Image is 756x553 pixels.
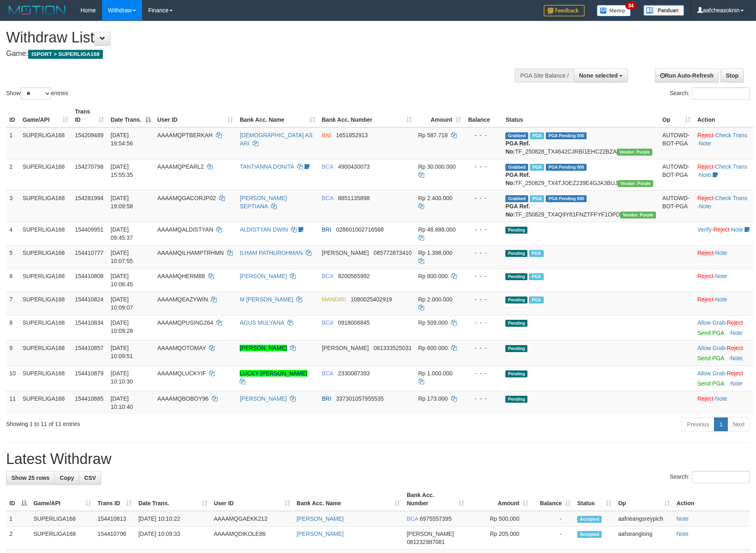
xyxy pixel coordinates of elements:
[374,250,411,256] span: Copy 085772873410 to clipboard
[697,370,727,377] span: ·
[468,369,499,377] div: - - -
[84,475,96,481] span: CSV
[6,451,750,467] h1: Latest Withdraw
[505,250,527,257] span: Pending
[468,163,499,171] div: - - -
[574,488,615,511] th: Status: activate to sort column ascending
[505,273,527,280] span: Pending
[505,320,527,327] span: Pending
[418,296,453,303] span: Rp 2.000.000
[682,417,714,431] a: Previous
[211,526,294,550] td: AAAAMQDIKOLE86
[240,195,287,210] a: [PERSON_NAME] SEPTIANA
[531,488,574,511] th: Balance: activate to sort column ascending
[6,50,496,58] h4: Game:
[6,222,19,245] td: 4
[697,273,714,279] a: Reject
[468,395,499,403] div: - - -
[11,475,49,481] span: Show 25 rows
[670,87,750,100] label: Search:
[530,164,544,171] span: Marked by aafmaleo
[240,319,284,326] a: AGUS MULYANA
[697,319,727,326] span: ·
[6,417,309,428] div: Showing 1 to 11 of 11 entries
[505,132,528,139] span: Grabbed
[692,471,750,483] input: Search:
[240,250,302,256] a: ILHAM PATHUROHMAN
[322,163,333,170] span: BCA
[322,345,369,351] span: [PERSON_NAME]
[714,417,728,431] a: 1
[505,172,530,186] b: PGA Ref. No:
[111,250,133,264] span: [DATE] 10:07:55
[617,149,652,156] span: Vendor URL: https://trx4.1velocity.biz
[420,515,451,522] span: Copy 6975557395 to clipboard
[19,104,71,127] th: Game/API: activate to sort column ascending
[158,345,206,351] span: AAAAMQOTOMAY
[158,163,204,170] span: AAAAMQPEARL2
[468,249,499,257] div: - - -
[158,195,216,201] span: AAAAMQGACORJP02
[322,273,333,279] span: BCA
[94,511,135,526] td: 154410813
[407,531,454,537] span: [PERSON_NAME]
[529,297,543,303] span: Marked by aafsoumeymey
[418,370,453,377] span: Rp 1.000.000
[530,132,544,139] span: Marked by aafchhiseyha
[240,296,293,303] a: M [PERSON_NAME]
[694,268,753,292] td: ·
[505,345,527,352] span: Pending
[322,395,331,402] span: BRI
[505,140,530,155] b: PGA Ref. No:
[715,195,747,201] a: Check Trans
[158,296,208,303] span: AAAAMQEAZYWIN
[111,395,133,410] span: [DATE] 10:10:40
[468,131,499,139] div: - - -
[467,488,531,511] th: Amount: activate to sort column ascending
[322,132,331,138] span: BNI
[111,296,133,311] span: [DATE] 10:09:07
[468,272,499,280] div: - - -
[465,104,503,127] th: Balance
[6,87,68,100] label: Show entries
[294,488,404,511] th: Bank Acc. Name: activate to sort column ascending
[577,516,602,523] span: Accepted
[240,395,287,402] a: [PERSON_NAME]
[697,345,727,351] span: ·
[418,395,448,402] span: Rp 173.000
[697,296,714,303] a: Reject
[692,87,750,100] input: Search:
[694,245,753,268] td: ·
[643,5,684,16] img: panduan.png
[6,29,496,46] h1: Withdraw List
[699,203,711,210] a: Note
[19,268,71,292] td: SUPERLIGA168
[502,104,659,127] th: Status
[531,526,574,550] td: -
[240,132,312,147] a: [DEMOGRAPHIC_DATA] AS ARI
[75,319,103,326] span: 154410834
[158,370,206,377] span: AAAAMQLUCKYIF
[531,511,574,526] td: -
[694,391,753,414] td: ·
[579,72,618,79] span: None selected
[730,355,743,361] a: Note
[75,132,103,138] span: 154209489
[158,250,224,256] span: AAAAMQILHAMPTRHMN
[111,273,133,288] span: [DATE] 10:08:45
[240,345,287,351] a: [PERSON_NAME]
[6,245,19,268] td: 5
[111,370,133,385] span: [DATE] 10:10:30
[351,296,392,303] span: Copy 1080025402919 to clipboard
[676,515,689,522] a: Note
[322,370,333,377] span: BCA
[6,159,19,190] td: 2
[407,515,418,522] span: BCA
[158,132,213,138] span: AAAAMQPTBERKAH
[713,226,729,233] a: Reject
[19,190,71,222] td: SUPERLIGA168
[75,163,103,170] span: 154270798
[322,195,333,201] span: BCA
[158,226,213,233] span: AAAAMQALDISTYAN
[240,370,307,377] a: LUCKY [PERSON_NAME]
